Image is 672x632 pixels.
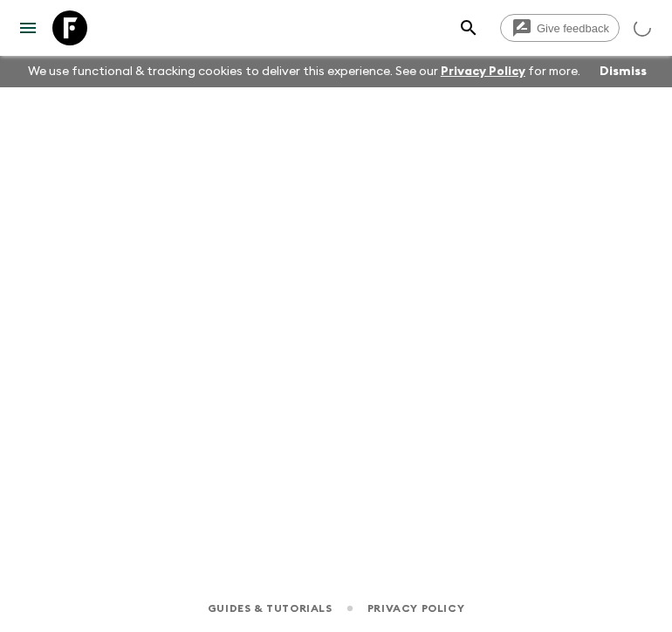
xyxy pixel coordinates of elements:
button: Dismiss [595,59,651,84]
button: search adventures [451,10,486,45]
p: We use functional & tracking cookies to deliver this experience. See our for more. [21,56,587,87]
a: Privacy Policy [367,599,464,618]
a: Give feedback [500,14,620,42]
a: Privacy Policy [441,65,525,78]
span: Give feedback [527,22,619,35]
a: Guides & Tutorials [208,599,333,618]
button: menu [10,10,45,45]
